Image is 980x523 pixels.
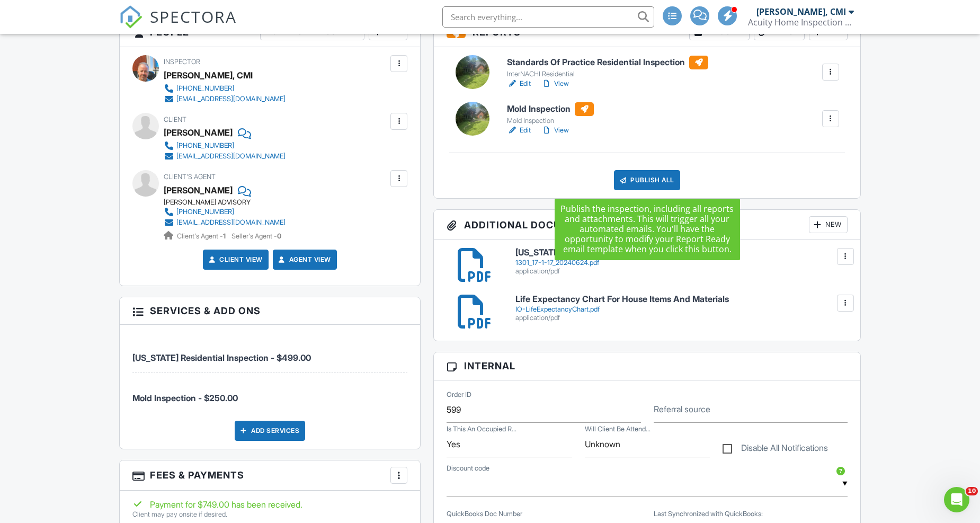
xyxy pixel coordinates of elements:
strong: 1 [223,232,226,240]
a: View [541,125,569,136]
div: [PHONE_NUMBER] [176,208,234,216]
span: Client's Agent - [177,232,227,240]
h3: Fees & Payments [120,460,420,491]
div: Acuity Home Inspection Services [748,17,854,28]
h3: Services & Add ons [120,297,420,325]
a: SPECTORA [119,14,237,37]
h6: [US_STATE] Standards of Practice for Home Inspection [515,248,848,258]
a: [EMAIL_ADDRESS][DOMAIN_NAME] [164,217,286,228]
div: application/pdf [515,267,848,276]
input: Is This An Occupied Residence [447,431,572,457]
div: [EMAIL_ADDRESS][DOMAIN_NAME] [176,95,286,103]
h3: Additional Documents [434,210,860,240]
div: 1301_17-1-17_20240624.pdf [515,259,848,267]
a: Agent View [277,254,331,265]
span: Client's Agent [164,173,216,181]
a: [US_STATE] Standards of Practice for Home Inspection 1301_17-1-17_20240624.pdf application/pdf [515,248,848,275]
label: Will Client Be Attending The Inspection [585,424,651,434]
div: [PERSON_NAME] [164,125,233,140]
div: [EMAIL_ADDRESS][DOMAIN_NAME] [176,152,286,161]
strong: 0 [277,232,281,240]
div: Mold Inspection [507,117,594,125]
a: [EMAIL_ADDRESS][DOMAIN_NAME] [164,94,286,104]
label: Is This An Occupied Residence [447,424,516,434]
h6: Life Expectancy Chart For House Items And Materials [515,295,848,304]
a: Edit [507,125,531,136]
a: View [541,78,569,89]
p: Client may pay onsite if desired. [132,510,407,519]
span: Inspector [164,58,200,66]
span: [US_STATE] Residential Inspection - $499.00 [132,352,311,363]
a: [PHONE_NUMBER] [164,83,286,94]
div: Payment for $749.00 has been received. [132,499,407,510]
label: QuickBooks Doc Number [447,509,522,519]
a: [PERSON_NAME] [164,182,233,198]
span: Client [164,116,186,123]
input: Search everything... [442,6,654,28]
a: [PHONE_NUMBER] [164,140,286,151]
span: 10 [966,487,978,495]
a: Client View [207,254,263,265]
div: [PERSON_NAME] ADVISORY [164,198,294,207]
div: [PHONE_NUMBER] [176,84,234,93]
label: Referral source [654,403,710,415]
input: Will Client Be Attending The Inspection [585,431,710,457]
li: Service: Ohio Residential Inspection [132,333,407,373]
div: IO-LifeExpectancyChart.pdf [515,305,848,314]
h3: Internal [434,352,860,380]
a: Standards Of Practice Residential Inspection InterNACHI Residential [507,56,708,79]
div: New [809,216,848,233]
span: Seller's Agent - [231,232,281,240]
a: Edit [507,78,531,89]
a: Mold Inspection Mold Inspection [507,102,594,126]
label: Last Synchronized with QuickBooks: [654,509,763,519]
div: [EMAIL_ADDRESS][DOMAIN_NAME] [176,218,286,227]
a: [EMAIL_ADDRESS][DOMAIN_NAME] [164,151,286,162]
label: Order ID [447,390,471,400]
label: Disable All Notifications [723,443,828,456]
label: Discount code [447,464,489,473]
div: Publish All [614,170,680,190]
div: [PHONE_NUMBER] [176,141,234,150]
iframe: Intercom live chat [944,487,969,512]
div: InterNACHI Residential [507,70,708,78]
div: [PERSON_NAME], CMI [756,6,846,17]
h6: Mold Inspection [507,102,594,116]
span: SPECTORA [150,5,237,28]
span: Mold Inspection - $250.00 [132,393,238,403]
h6: Standards Of Practice Residential Inspection [507,56,708,69]
div: Add Services [235,421,305,441]
li: Service: Mold Inspection [132,373,407,412]
div: [PERSON_NAME], CMI [164,67,253,83]
a: [PHONE_NUMBER] [164,207,286,217]
div: application/pdf [515,314,848,322]
a: Life Expectancy Chart For House Items And Materials IO-LifeExpectancyChart.pdf application/pdf [515,295,848,322]
img: The Best Home Inspection Software - Spectora [119,5,142,29]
